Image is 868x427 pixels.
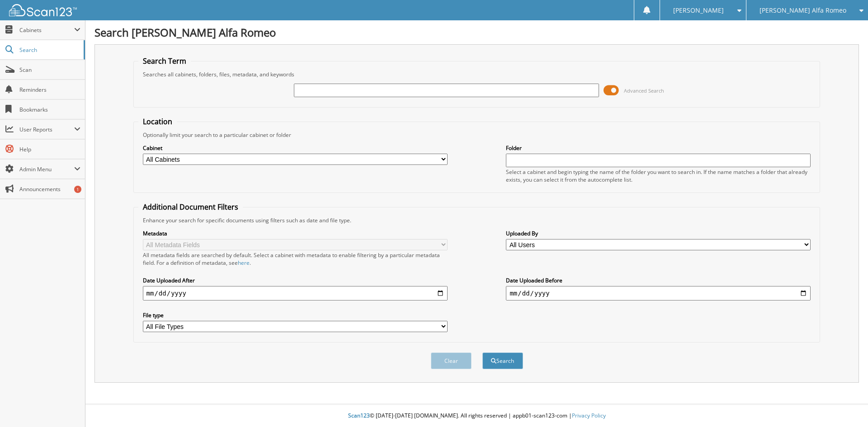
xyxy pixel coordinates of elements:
[348,412,370,419] span: Scan123
[9,4,77,16] img: scan123-logo-white.svg
[143,311,448,319] label: File type
[138,216,816,224] div: Enhance your search for specific documents using filters such as date and file type.
[19,145,80,153] span: Help
[143,277,448,284] label: Date Uploaded After
[19,106,80,113] span: Bookmarks
[85,405,868,427] div: © [DATE]-[DATE] [DOMAIN_NAME]. All rights reserved | appb01-scan123-com |
[138,131,816,139] div: Optionally limit your search to a particular cabinet or folder
[143,286,448,300] input: start
[673,8,724,13] span: [PERSON_NAME]
[143,251,448,267] div: All metadata fields are searched by default. Select a cabinet with metadata to enable filtering b...
[431,352,472,369] button: Clear
[94,25,859,40] h1: Search [PERSON_NAME] Alfa Romeo
[506,144,811,152] label: Folder
[506,230,811,237] label: Uploaded By
[19,66,80,74] span: Scan
[19,86,80,94] span: Reminders
[19,185,80,193] span: Announcements
[19,46,79,54] span: Search
[624,87,664,94] span: Advanced Search
[482,352,523,369] button: Search
[138,117,177,127] legend: Location
[19,126,74,133] span: User Reports
[143,144,448,152] label: Cabinet
[19,26,74,34] span: Cabinets
[506,277,811,284] label: Date Uploaded Before
[74,186,81,193] div: 1
[19,165,74,173] span: Admin Menu
[138,202,243,212] legend: Additional Document Filters
[506,286,811,300] input: end
[238,259,250,267] a: here
[506,168,811,183] div: Select a cabinet and begin typing the name of the folder you want to search in. If the name match...
[572,412,606,419] a: Privacy Policy
[138,70,816,78] div: Searches all cabinets, folders, files, metadata, and keywords
[143,230,448,237] label: Metadata
[138,56,191,66] legend: Search Term
[759,8,846,13] span: [PERSON_NAME] Alfa Romeo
